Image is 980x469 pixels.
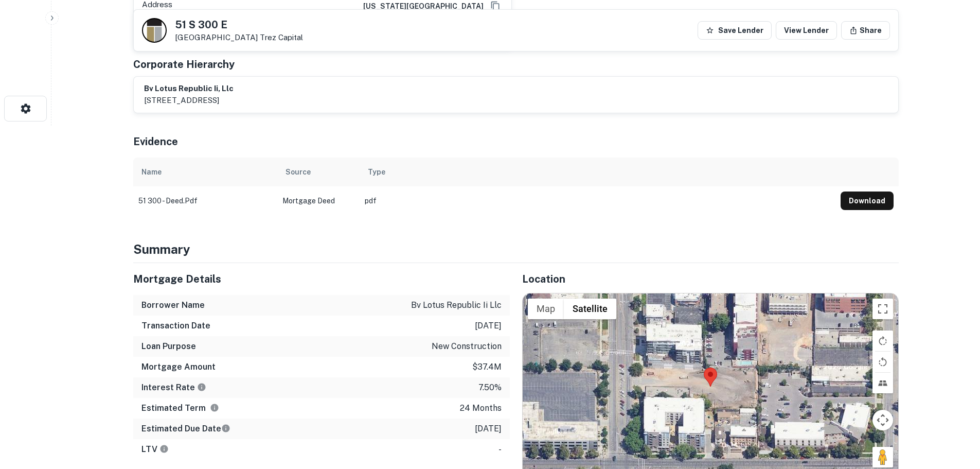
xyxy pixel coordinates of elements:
h6: Mortgage Amount [141,361,216,373]
button: Download [841,192,894,210]
td: Mortgage Deed [277,186,360,215]
h6: Estimated Due Date [141,423,230,435]
td: 51 300 - deed.pdf [133,186,277,215]
button: Show street map [528,299,564,319]
button: Show satellite imagery [564,299,616,319]
h5: Location [522,271,899,287]
p: [GEOGRAPHIC_DATA] [175,33,303,42]
h6: Loan Purpose [141,340,196,353]
p: [STREET_ADDRESS] [144,94,234,107]
th: Type [360,158,835,186]
h6: Estimated Term [141,402,219,414]
h4: Summary [133,240,899,258]
button: Tilt map [872,373,893,393]
button: Save Lender [698,21,772,40]
button: Map camera controls [872,410,893,430]
h6: Interest Rate [141,381,206,394]
svg: Estimate is based on a standard schedule for this type of loan. [221,424,230,433]
p: 7.50% [478,381,502,394]
button: Toggle fullscreen view [872,299,893,319]
h5: Evidence [133,134,178,149]
svg: The interest rates displayed on the website are for informational purposes only and may be report... [197,383,206,392]
h5: Corporate Hierarchy [133,57,235,72]
a: View Lender [776,21,837,40]
a: Trez Capital [260,33,303,42]
p: - [498,443,502,456]
th: Source [277,158,360,186]
h5: Mortgage Details [133,271,510,287]
svg: LTVs displayed on the website are for informational purposes only and may be reported incorrectly... [159,444,169,454]
button: Drag Pegman onto the map to open Street View [872,447,893,467]
h6: LTV [141,443,169,456]
button: Rotate map clockwise [872,331,893,351]
td: pdf [360,186,835,215]
h6: bv lotus republic ii, llc [144,83,234,95]
p: $37.4m [472,361,502,373]
p: [DATE] [475,423,502,435]
div: Name [141,166,162,178]
button: Share [841,21,890,40]
div: scrollable content [133,158,899,215]
iframe: Chat Widget [929,387,980,436]
h5: 51 S 300 E [175,20,303,30]
h6: Transaction Date [141,320,210,332]
div: Source [286,166,311,178]
svg: Term is based on a standard schedule for this type of loan. [210,403,219,412]
p: 24 months [460,402,502,414]
p: new construction [432,340,502,353]
h6: [US_STATE][GEOGRAPHIC_DATA] [355,1,484,12]
p: bv lotus republic ii llc [411,299,502,311]
th: Name [133,158,277,186]
p: [DATE] [475,320,502,332]
div: Type [368,166,385,178]
h6: Borrower Name [141,299,205,311]
button: Rotate map counterclockwise [872,352,893,372]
